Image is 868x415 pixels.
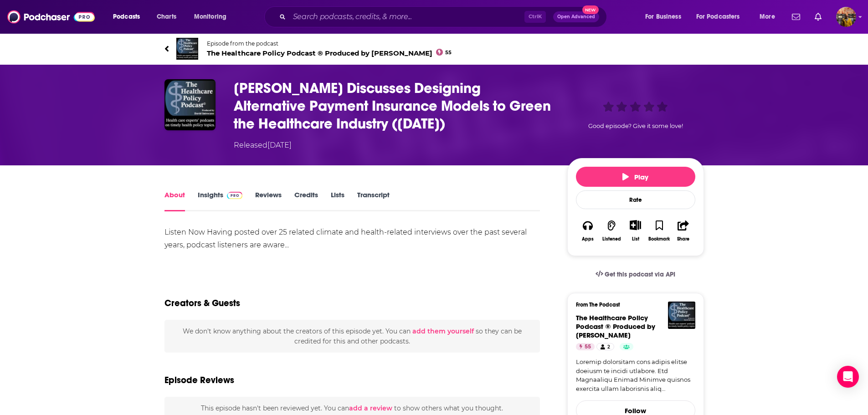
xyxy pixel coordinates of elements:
a: Lists [331,190,344,211]
span: New [582,5,599,14]
a: Show notifications dropdown [788,9,804,25]
h2: Creators & Guests [164,297,240,309]
span: This episode hasn't been reviewed yet. You can to show others what you thought. [201,404,503,412]
div: Bookmark [648,236,670,242]
div: Released [DATE] [234,140,292,151]
span: 55 [445,51,452,55]
h3: Episode Reviews [164,374,234,386]
span: Podcasts [113,10,140,23]
button: Bookmark [647,214,671,247]
button: add them yourself [412,328,474,335]
a: Get this podcast via API [588,263,683,286]
span: Ctrl K [524,11,546,23]
span: We don't know anything about the creators of this episode yet . You can so they can be credited f... [183,327,522,345]
span: For Business [645,10,681,23]
button: open menu [188,10,238,24]
span: Charts [157,10,176,23]
span: The Healthcare Policy Podcast ® Produced by [PERSON_NAME] [576,313,655,339]
a: The Healthcare Policy Podcast ® Produced by David IntrocasoEpisode from the podcastThe Healthcare... [164,38,704,60]
img: Dr. Jeroen Struijs Discusses Designing Alternative Payment Insurance Models to Green the Healthca... [164,79,216,130]
h1: Dr. Jeroen Struijs Discusses Designing Alternative Payment Insurance Models to Green the Healthca... [234,79,553,133]
a: 55 [576,343,595,350]
span: For Podcasters [696,10,740,23]
button: add a review [349,403,392,413]
span: Open Advanced [557,15,595,19]
a: 2 [596,343,614,350]
a: Reviews [255,190,282,211]
button: open menu [107,10,152,24]
div: Share [677,236,689,242]
button: Listened [600,214,623,247]
a: Show notifications dropdown [811,9,825,25]
button: open menu [639,10,693,24]
button: Open AdvancedNew [553,11,599,22]
button: Share [671,214,695,247]
span: Get this podcast via API [605,271,675,278]
input: Search podcasts, credits, & more... [289,10,524,24]
div: Show More ButtonList [623,214,647,247]
a: Transcript [357,190,390,211]
span: More [760,10,775,23]
a: InsightsPodchaser Pro [198,190,243,211]
span: The Healthcare Policy Podcast ® Produced by [PERSON_NAME] [207,49,452,57]
button: Show profile menu [836,7,856,27]
a: Charts [151,10,182,24]
span: 55 [585,343,591,352]
span: 2 [607,343,610,352]
img: User Profile [836,7,856,27]
div: Listened [602,236,621,242]
img: Podchaser - Follow, Share and Rate Podcasts [7,8,95,26]
img: The Healthcare Policy Podcast ® Produced by David Introcaso [176,38,198,60]
a: The Healthcare Policy Podcast ® Produced by David Introcaso [576,313,655,339]
a: Loremip dolorsitam cons adipis elitse doeiusm te incidi utlabore. Etd Magnaaliqu Enimad Minimve q... [576,358,695,393]
div: Listen Now Having posted over 25 related climate and health-related interviews over the past seve... [164,226,540,251]
a: Credits [294,190,318,211]
span: Good episode? Give it some love! [588,123,683,129]
button: Show More Button [626,220,645,230]
h3: From The Podcast [576,302,688,308]
img: Podchaser Pro [227,192,243,199]
span: Play [622,173,648,181]
img: The Healthcare Policy Podcast ® Produced by David Introcaso [668,302,695,329]
div: Rate [576,190,695,209]
button: open menu [753,10,786,24]
button: Apps [576,214,600,247]
div: Apps [582,236,594,242]
button: Play [576,167,695,187]
a: About [164,190,185,211]
div: Open Intercom Messenger [837,366,859,388]
div: Search podcasts, credits, & more... [273,6,616,27]
button: open menu [690,10,753,24]
span: Logged in as hratnayake [836,7,856,27]
div: List [632,236,639,242]
span: Monitoring [194,10,226,23]
span: Episode from the podcast [207,40,452,47]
